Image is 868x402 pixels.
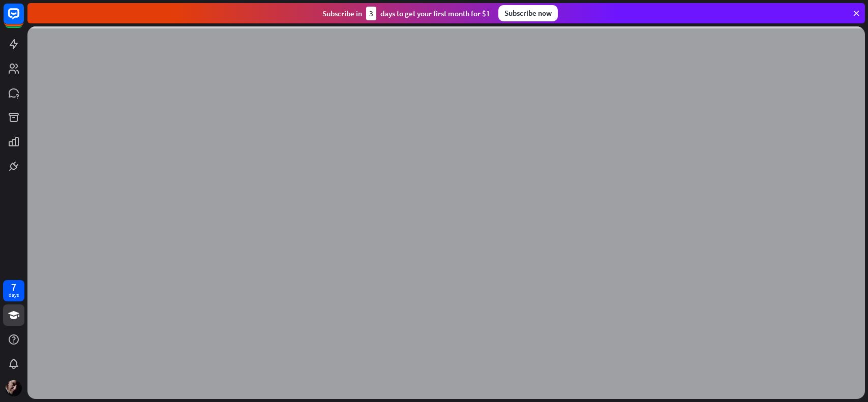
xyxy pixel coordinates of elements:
a: 7 days [3,280,24,301]
div: days [9,292,19,299]
div: 7 [11,283,16,292]
div: Subscribe now [498,5,558,21]
div: Subscribe in days to get your first month for $1 [322,7,490,20]
div: 3 [366,7,376,20]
